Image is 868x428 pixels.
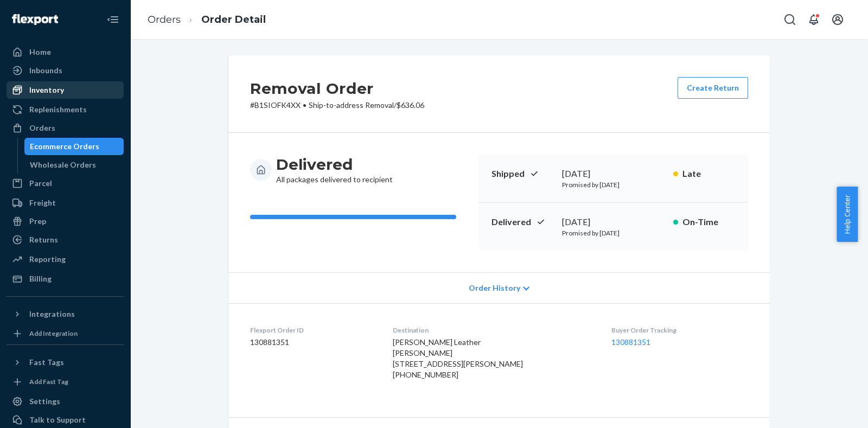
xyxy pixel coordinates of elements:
[30,141,99,152] div: Ecommerce Orders
[29,178,52,189] div: Parcel
[24,156,124,174] a: Wholesale Orders
[29,414,86,425] div: Talk to Support
[148,14,181,25] a: Orders
[7,270,124,288] a: Billing
[682,216,735,228] p: On-Time
[7,101,124,118] a: Replenishments
[7,231,124,248] a: Returns
[29,396,60,407] div: Settings
[7,354,124,371] button: Fast Tags
[562,180,665,189] p: Promised by [DATE]
[7,175,124,192] a: Parcel
[201,14,266,25] a: Order Detail
[7,81,124,99] a: Inventory
[492,216,553,228] p: Delivered
[30,159,96,170] div: Wholesale Orders
[29,65,62,76] div: Inbounds
[303,100,307,110] span: •
[7,327,124,340] a: Add Integration
[803,9,825,30] button: Open notifications
[7,375,124,388] a: Add Fast Tag
[29,234,58,245] div: Returns
[29,254,66,265] div: Reporting
[29,197,56,208] div: Freight
[7,393,124,410] a: Settings
[611,325,748,335] dt: Buyer Order Tracking
[7,251,124,268] a: Reporting
[29,377,68,386] div: Add Fast Tag
[24,138,124,155] a: Ecommerce Orders
[309,100,394,110] span: Ship-to-address Removal
[7,119,124,137] a: Orders
[7,305,124,323] button: Integrations
[393,325,595,335] dt: Destination
[250,100,424,111] p: # B1SIOFK4XX / $636.06
[139,4,275,36] ol: breadcrumbs
[250,325,375,335] dt: Flexport Order ID
[827,9,848,30] button: Open account menu
[779,9,801,30] button: Open Search Box
[7,194,124,212] a: Freight
[29,357,64,368] div: Fast Tags
[29,47,51,58] div: Home
[250,77,424,100] h2: Removal Order
[12,14,58,25] img: Flexport logo
[492,168,553,180] p: Shipped
[276,155,393,174] h3: Delivered
[7,213,124,230] a: Prep
[29,216,46,227] div: Prep
[29,329,78,338] div: Add Integration
[7,43,124,61] a: Home
[562,168,665,180] div: [DATE]
[102,9,124,30] button: Close Navigation
[562,216,665,228] div: [DATE]
[611,337,650,347] a: 130881351
[393,369,595,380] div: [PHONE_NUMBER]
[469,283,520,293] span: Order History
[682,168,735,180] p: Late
[250,337,375,348] dd: 130881351
[29,273,52,284] div: Billing
[29,309,75,320] div: Integrations
[393,337,523,368] span: [PERSON_NAME] Leather [PERSON_NAME] [STREET_ADDRESS][PERSON_NAME]
[7,62,124,79] a: Inbounds
[276,155,393,185] div: All packages delivered to recipient
[29,123,55,133] div: Orders
[562,228,665,238] p: Promised by [DATE]
[29,104,87,115] div: Replenishments
[29,85,64,95] div: Inventory
[678,77,748,99] button: Create Return
[837,187,858,242] button: Help Center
